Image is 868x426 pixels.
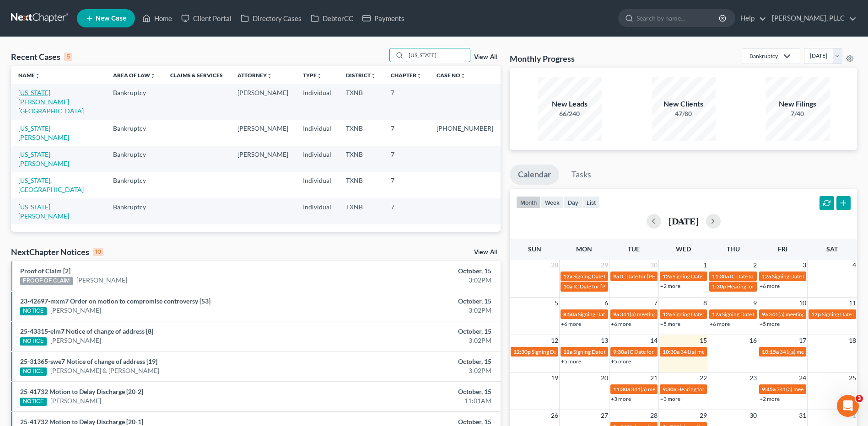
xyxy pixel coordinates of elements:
td: Individual [296,84,339,119]
i: unfold_more [460,73,466,79]
div: October, 15 [340,387,491,396]
td: Bankruptcy [106,120,163,146]
span: 18 [848,335,857,346]
span: 10 [798,298,807,309]
span: 5 [554,298,559,309]
span: 21 [649,373,658,383]
div: 3:02PM [340,306,491,315]
a: Nameunfold_more [18,72,40,79]
a: +2 more [760,395,780,402]
span: 9:30a [663,386,676,393]
button: month [516,196,541,208]
i: unfold_more [317,73,322,79]
span: IC Date for [PERSON_NAME][GEOGRAPHIC_DATA] [730,273,855,280]
span: Sat [826,245,838,253]
a: [PERSON_NAME] [50,306,101,315]
span: 15 [699,335,708,346]
span: 24 [798,373,807,383]
a: Proof of Claim [2] [20,267,70,275]
td: [PERSON_NAME] [230,120,296,146]
a: Chapterunfold_more [391,72,422,79]
span: Hearing for [PERSON_NAME] [677,386,749,393]
td: Bankruptcy [106,84,163,119]
a: +3 more [660,395,680,402]
div: October, 15 [340,357,491,366]
span: Signing Date for [PERSON_NAME] [578,311,660,318]
span: Signing Date for [PERSON_NAME] [532,348,614,355]
div: 7/40 [766,109,830,118]
div: 3:02PM [340,336,491,345]
div: 66/240 [538,109,602,118]
span: IC Date for [PERSON_NAME], Shylanda [620,273,714,280]
i: unfold_more [35,73,40,79]
input: Search by name... [406,48,470,62]
div: PROOF OF CLAIM [20,277,73,285]
div: 10 [93,248,103,256]
span: 14 [649,335,658,346]
span: 8 [702,298,708,309]
iframe: Intercom live chat [837,395,859,417]
i: unfold_more [416,73,422,79]
td: Bankruptcy [106,172,163,198]
span: 341(a) meeting for Crescent [PERSON_NAME] [631,386,742,393]
span: 13 [600,335,609,346]
span: 31 [798,410,807,421]
span: 9a [613,311,619,318]
span: 1 [702,260,708,271]
a: 25-31365-swe7 Notice of change of address [19] [20,357,157,365]
span: 23 [749,373,758,383]
a: Districtunfold_more [346,72,376,79]
a: [PERSON_NAME] [76,276,127,285]
a: +6 more [710,320,730,327]
a: Help [736,10,766,27]
a: [PERSON_NAME] & [PERSON_NAME] [50,366,159,375]
td: 7 [383,146,429,172]
span: 19 [550,373,559,383]
a: [US_STATE][PERSON_NAME] [18,150,69,167]
a: 23-42697-mxm7 Order on motion to compromise controversy [53] [20,297,210,305]
div: NOTICE [20,367,47,376]
i: unfold_more [267,73,272,79]
span: 9:30a [613,348,627,355]
span: Signing Date for [PERSON_NAME] [772,273,854,280]
div: 11:01AM [340,396,491,405]
a: +5 more [561,358,581,365]
span: 3 [856,395,863,402]
a: +6 more [611,320,631,327]
div: October, 15 [340,297,491,306]
span: 11 [848,298,857,309]
td: Individual [296,172,339,198]
span: Fri [778,245,787,253]
span: Signing Date for [PERSON_NAME][GEOGRAPHIC_DATA] [673,311,810,318]
span: 9a [762,311,768,318]
span: 10:15a [762,348,779,355]
div: NOTICE [20,307,47,315]
a: [US_STATE][PERSON_NAME] [18,203,69,220]
td: Bankruptcy [106,198,163,224]
td: Individual [296,120,339,146]
a: Area of Lawunfold_more [113,72,156,79]
div: New Leads [538,99,602,109]
input: Search by name... [636,10,720,27]
a: Typeunfold_more [303,72,322,79]
a: Case Nounfold_more [437,72,466,79]
a: 25-41732 Motion to Delay Discharge [20-2] [20,388,143,395]
a: 25-41732 Motion to Delay Discharge [20-1] [20,418,143,426]
td: 7 [383,84,429,119]
td: Individual [296,198,339,224]
td: 7 [383,198,429,224]
span: 341(a) meeting for [PERSON_NAME] [780,348,868,355]
span: 12a [663,273,672,280]
button: list [582,196,600,208]
span: 11:30a [712,273,729,280]
span: 17 [798,335,807,346]
a: [US_STATE][PERSON_NAME][GEOGRAPHIC_DATA] [18,89,84,115]
span: IC Date for [PERSON_NAME] [573,283,643,290]
span: IC Date for [PERSON_NAME][GEOGRAPHIC_DATA] [628,348,753,355]
span: 10:30a [663,348,679,355]
a: View All [474,249,497,256]
a: Calendar [510,165,559,185]
a: View All [474,54,497,60]
td: [PHONE_NUMBER] [429,120,501,146]
span: 10a [563,283,572,290]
